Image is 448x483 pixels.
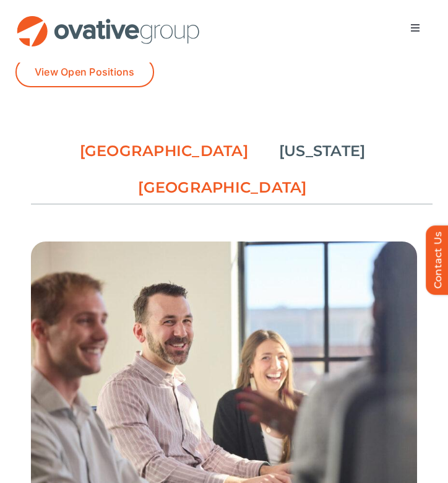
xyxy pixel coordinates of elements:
[398,15,433,40] nav: Menu
[279,141,365,162] a: [US_STATE]
[31,128,433,207] ul: Post Filters
[138,177,306,198] a: [GEOGRAPHIC_DATA]
[80,141,248,168] a: [GEOGRAPHIC_DATA]
[35,66,135,78] span: View Open Positions
[15,14,201,26] a: OG_Full_horizontal_RGB
[15,57,154,87] a: View Open Positions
